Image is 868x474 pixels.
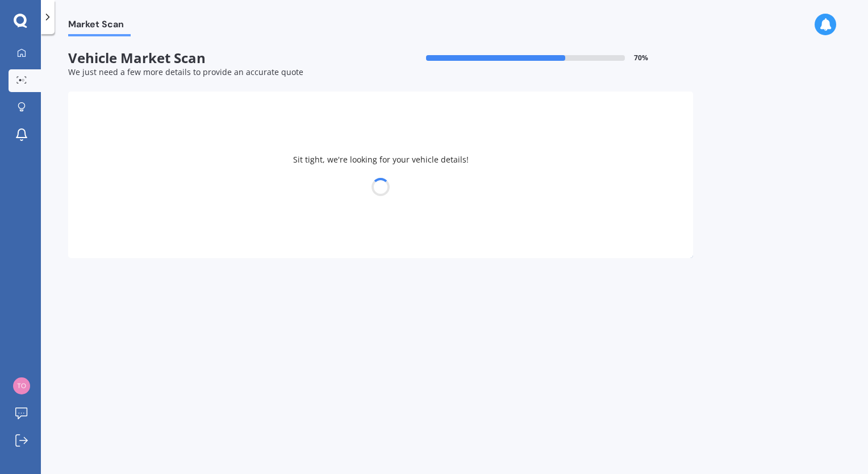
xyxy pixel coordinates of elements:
img: 643f0d01480b4c1408cf24f7a27d3a05 [13,377,30,394]
span: Market Scan [68,19,131,34]
span: We just need a few more details to provide an accurate quote [68,66,303,77]
div: Sit tight, we're looking for your vehicle details! [68,92,693,258]
span: 70 % [634,54,648,62]
span: Vehicle Market Scan [68,50,381,66]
